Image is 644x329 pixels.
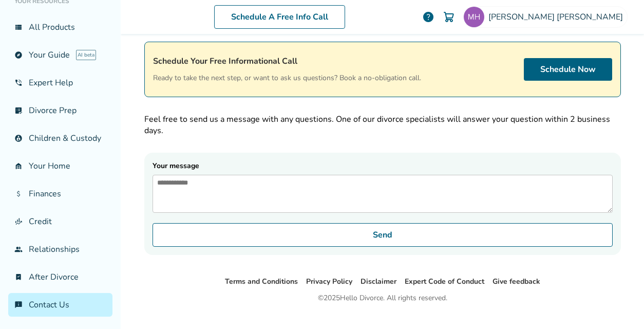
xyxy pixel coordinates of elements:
iframe: Chat Widget [593,280,644,329]
span: list_alt_check [14,106,23,115]
span: [PERSON_NAME] [PERSON_NAME] [488,11,627,23]
span: group [14,245,23,253]
textarea: Your message [153,175,613,213]
a: Schedule A Free Info Call [214,5,345,29]
span: finance_mode [14,217,23,226]
a: finance_modeCredit [8,210,112,233]
span: phone_in_talk [14,79,23,87]
a: account_childChildren & Custody [8,126,112,150]
a: view_listAll Products [8,15,112,39]
a: bookmark_checkAfter Divorce [8,265,112,289]
a: chat_infoContact Us [8,293,112,317]
a: Terms and Conditions [225,277,298,286]
div: Ready to take the next step, or want to ask us questions? Book a no-obligation call. [153,54,421,84]
a: list_alt_checkDivorce Prep [8,99,112,122]
span: view_list [14,23,23,31]
span: explore [14,51,23,59]
a: phone_in_talkExpert Help [8,71,112,95]
img: Cart [443,11,455,23]
a: Privacy Policy [306,277,352,286]
span: garage_home [14,162,23,170]
label: Your message [153,161,613,213]
a: attach_moneyFinances [8,182,112,206]
a: garage_homeYour Home [8,154,112,178]
a: help [422,11,434,23]
a: groupRelationships [8,237,112,261]
img: mherrick32@gmail.com [464,7,484,27]
a: Schedule Now [524,58,612,81]
h4: Schedule Your Free Informational Call [153,54,421,68]
span: attach_money [14,190,23,198]
li: Disclaimer [361,276,396,288]
div: © 2025 Hello Divorce. All rights reserved. [318,292,447,304]
span: account_child [14,134,23,142]
li: Give feedback [493,276,540,288]
span: AI beta [76,50,96,60]
p: Feel free to send us a message with any questions. One of our divorce specialists will answer you... [144,114,621,136]
span: chat_info [14,301,23,309]
span: bookmark_check [14,273,23,281]
button: Send [153,223,613,247]
a: Expert Code of Conduct [405,277,484,286]
a: exploreYour GuideAI beta [8,43,112,67]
